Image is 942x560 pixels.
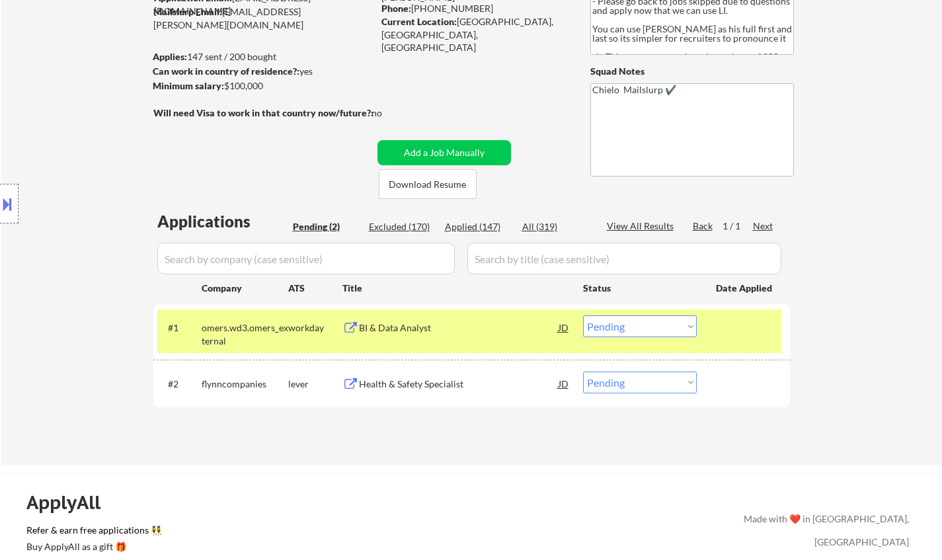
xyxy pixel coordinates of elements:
div: [EMAIL_ADDRESS][PERSON_NAME][DOMAIN_NAME] [153,5,373,31]
div: Title [342,282,570,295]
strong: Phone: [381,3,411,14]
div: [GEOGRAPHIC_DATA], [GEOGRAPHIC_DATA], [GEOGRAPHIC_DATA] [381,15,569,54]
strong: Can work in country of residence?: [153,65,299,77]
div: Health & Safety Specialist [359,378,559,391]
a: Refer & earn free applications 👯‍♀️ [26,526,467,540]
div: 1 / 1 [723,220,753,233]
div: Applied (147) [445,220,511,233]
div: Back [693,220,714,233]
div: JD [557,315,570,339]
div: Date Applied [716,282,774,295]
button: Download Resume [379,169,477,199]
div: Company [202,282,288,295]
strong: Will need Visa to work in that country now/future?: [153,107,373,118]
div: Squad Notes [590,65,794,78]
strong: Current Location: [381,16,457,27]
div: #2 [168,378,191,391]
div: Buy ApplyAll as a gift 🎁 [26,542,159,551]
div: Made with ❤️ in [GEOGRAPHIC_DATA], [GEOGRAPHIC_DATA] [738,507,909,553]
div: Next [753,220,774,233]
div: View All Results [607,220,678,233]
div: Pending (2) [293,220,359,233]
div: JD [557,372,570,395]
div: lever [288,378,342,391]
button: Add a Job Manually [377,140,511,165]
div: All (319) [522,220,588,233]
div: yes [153,65,369,78]
div: 147 sent / 200 bought [153,50,373,63]
a: Buy ApplyAll as a gift 🎁 [26,540,159,556]
div: flynncompanies [202,378,288,391]
input: Search by company (case sensitive) [157,243,455,274]
div: omers.wd3.omers_external [202,321,288,347]
div: no [372,106,409,120]
div: #1 [168,321,191,335]
div: $100,000 [153,79,373,93]
div: ApplyAll [26,491,116,514]
div: BI & Data Analyst [359,321,559,335]
div: [PHONE_NUMBER] [381,2,569,15]
strong: Applies: [153,51,187,62]
div: workday [288,321,342,335]
div: Status [583,276,697,300]
input: Search by title (case sensitive) [467,243,781,274]
strong: Mailslurp Email: [153,6,222,17]
div: Excluded (170) [369,220,435,233]
strong: Minimum salary: [153,80,224,91]
div: ATS [288,282,342,295]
